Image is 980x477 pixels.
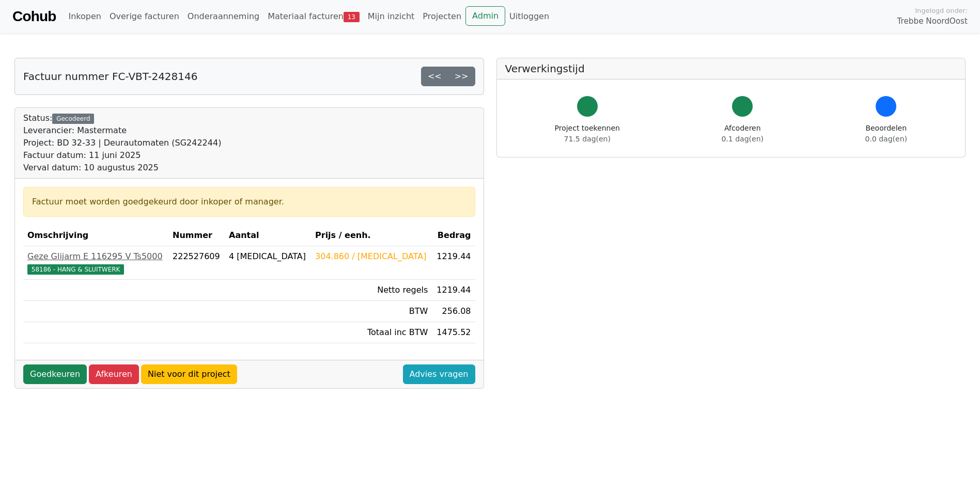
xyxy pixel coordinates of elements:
[315,250,428,263] div: 304.860 / [MEDICAL_DATA]
[52,114,94,124] div: Gecodeerd
[23,364,87,384] a: Goedkeuren
[311,322,432,343] td: Totaal inc BTW
[897,15,968,27] span: Trebbe NoordOost
[311,301,432,322] td: BTW
[183,6,263,27] a: Onderaanneming
[64,6,105,27] a: Inkopen
[263,6,364,27] a: Materiaal facturen13
[23,149,221,162] div: Factuur datum: 11 juni 2025
[865,123,907,145] div: Beoordelen
[89,364,139,384] a: Afkeuren
[23,124,221,137] div: Leverancier: Mastermate
[27,250,164,263] div: Geze Glijarm E 116295 V Ts5000
[432,322,475,343] td: 1475.52
[915,6,968,15] span: Ingelogd onder:
[432,301,475,322] td: 256.08
[403,364,475,384] a: Advies vragen
[364,6,419,27] a: Mijn inzicht
[105,6,183,27] a: Overige facturen
[344,12,360,22] span: 13
[505,6,553,27] a: Uitloggen
[465,6,505,26] a: Admin
[27,250,164,275] a: Geze Glijarm E 116295 V Ts500058186 - HANG & SLUITWERK
[448,67,475,86] a: >>
[722,123,764,145] div: Afcoderen
[432,246,475,280] td: 1219.44
[432,225,475,246] th: Bedrag
[168,225,225,246] th: Nummer
[865,135,907,143] span: 0.0 dag(en)
[23,137,221,149] div: Project: BD 32-33 | Deurautomaten (SG242244)
[564,135,611,143] span: 71.5 dag(en)
[229,250,307,263] div: 4 [MEDICAL_DATA]
[141,364,237,384] a: Niet voor dit project
[432,280,475,301] td: 1219.44
[505,62,957,75] h5: Verwerkingstijd
[12,4,56,29] a: Cohub
[23,112,221,174] div: Status:
[311,280,432,301] td: Netto regels
[168,246,225,280] td: 222527609
[418,6,465,27] a: Projecten
[23,162,221,174] div: Verval datum: 10 augustus 2025
[32,196,466,208] div: Factuur moet worden goedgekeurd door inkoper of manager.
[27,264,124,275] span: 58186 - HANG & SLUITWERK
[23,70,197,83] h5: Factuur nummer FC-VBT-2428146
[225,225,311,246] th: Aantal
[722,135,764,143] span: 0.1 dag(en)
[23,225,168,246] th: Omschrijving
[555,123,620,145] div: Project toekennen
[311,225,432,246] th: Prijs / eenh.
[421,67,448,86] a: <<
